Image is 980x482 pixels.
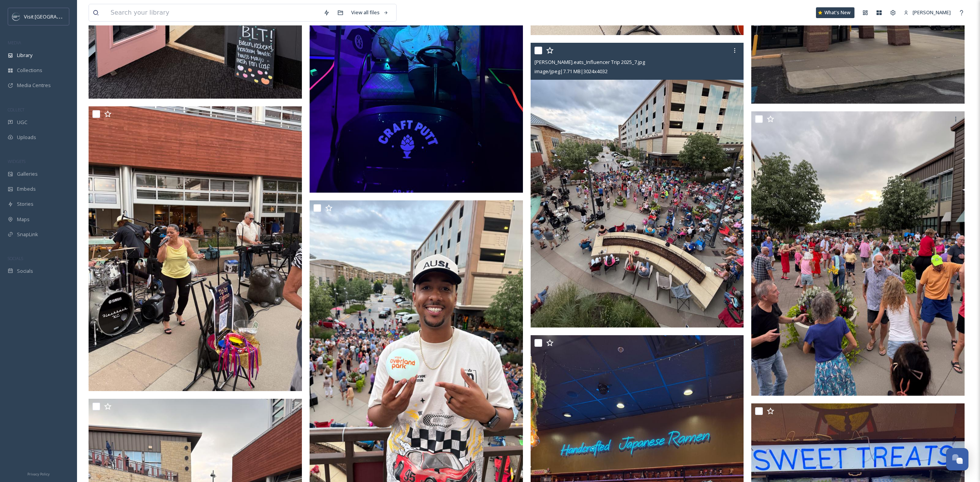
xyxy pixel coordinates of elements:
[17,52,32,59] span: Library
[12,13,20,20] img: c3es6xdrejuflcaqpovn.png
[946,448,968,470] button: Open Chat
[816,7,854,18] a: What's New
[17,82,51,89] span: Media Centres
[531,43,744,327] img: Christopher_Jackson_jackstacks.eats_Influencer Trip 2025_7.jpg
[17,216,30,223] span: Maps
[913,9,951,16] span: [PERSON_NAME]
[534,59,645,65] span: [PERSON_NAME].eats_Influencer Trip 2025_7.jpg
[8,158,25,164] span: WIDGETS
[89,106,302,391] img: Christopher_Jackson_jackstacks.eats_Influencer Trip 2025_11.jpg
[17,231,38,238] span: SnapLink
[8,255,23,261] span: SOCIALS
[17,185,36,193] span: Embeds
[17,200,34,208] span: Stories
[107,4,320,21] input: Search your library
[27,472,50,477] span: Privacy Policy
[900,5,955,20] a: [PERSON_NAME]
[17,267,33,275] span: Socials
[751,111,965,396] img: Christopher_Jackson_jackstacks.eats_Influencer Trip 2025_8.jpg
[24,13,84,20] span: Visit [GEOGRAPHIC_DATA]
[17,134,36,141] span: Uploads
[347,5,392,20] a: View all files
[8,107,24,113] span: COLLECT
[27,469,50,478] a: Privacy Policy
[534,68,608,75] span: image/jpeg | 7.71 MB | 3024 x 4032
[17,170,38,178] span: Galleries
[8,40,21,45] span: MEDIA
[17,67,42,74] span: Collections
[17,119,27,126] span: UGC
